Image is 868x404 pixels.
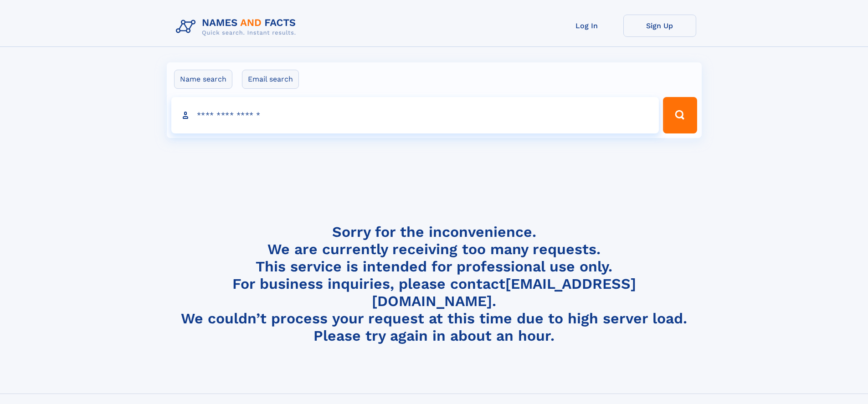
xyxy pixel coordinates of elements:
[372,275,636,310] a: [EMAIL_ADDRESS][DOMAIN_NAME]
[663,97,697,133] button: Search Button
[172,15,303,39] img: Logo Names and Facts
[171,97,659,133] input: search input
[242,70,299,89] label: Email search
[623,15,696,37] a: Sign Up
[550,15,623,37] a: Log In
[172,223,696,345] h4: Sorry for the inconvenience. We are currently receiving too many requests. This service is intend...
[174,70,232,89] label: Name search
